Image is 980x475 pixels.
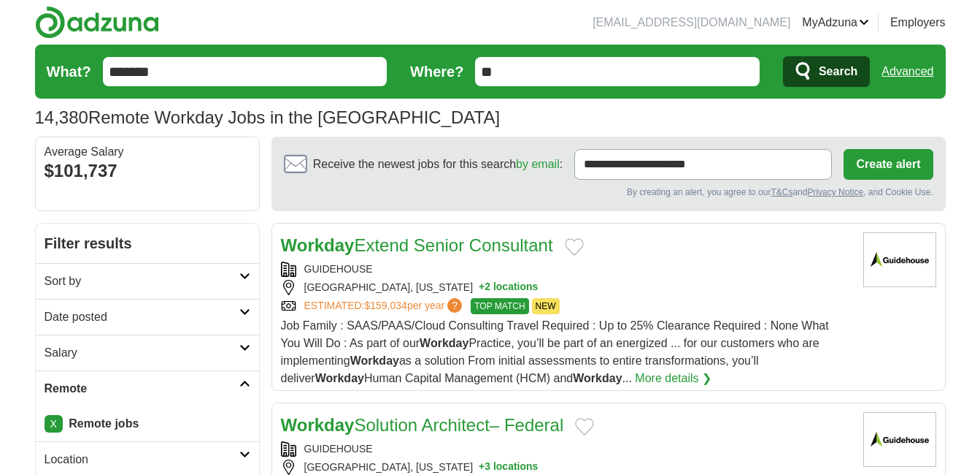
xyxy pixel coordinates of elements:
[532,298,560,314] span: NEW
[69,417,139,430] strong: Remote jobs
[447,298,462,313] span: ?
[304,263,373,275] a: GUIDEHOUSE
[284,186,933,199] div: By creating an alert, you agree to our and , and Cookie Use.
[281,460,852,475] div: [GEOGRAPHIC_DATA], [US_STATE]
[36,299,259,335] a: Date posted
[281,235,355,255] strong: Workday
[565,238,584,256] button: Add to favorite jobs
[36,370,259,406] a: Remote
[281,415,355,435] strong: Workday
[802,14,869,31] a: MyAdzuna
[844,149,933,180] button: Create alert
[350,354,399,367] strong: Workday
[315,372,364,384] strong: Workday
[881,57,933,86] a: Advanced
[863,412,936,467] img: Guidehouse logo
[410,61,463,83] label: Where?
[479,460,485,475] span: +
[281,280,852,295] div: [GEOGRAPHIC_DATA], [US_STATE]
[479,280,485,295] span: +
[573,372,622,384] strong: Workday
[635,370,711,387] a: More details ❯
[36,263,259,299] a: Sort by
[420,337,468,349] strong: Workday
[45,380,239,398] h2: Remote
[863,232,936,287] img: Guidehouse logo
[783,56,870,87] button: Search
[45,308,239,326] h2: Date posted
[45,273,239,290] h2: Sort by
[281,319,829,384] span: Job Family : SAAS/PAAS/Cloud Consulting Travel Required : Up to 25% Clearance Required : None Wha...
[281,235,553,255] a: WorkdayExtend Senior Consultant
[471,298,528,314] span: TOP MATCH
[516,158,560,170] a: by email
[304,443,373,455] a: GUIDEHOUSE
[47,61,91,83] label: What?
[36,224,259,263] h2: Filter results
[45,451,239,468] h2: Location
[364,300,406,311] span: $159,034
[819,57,857,86] span: Search
[593,14,790,31] li: [EMAIL_ADDRESS][DOMAIN_NAME]
[890,14,946,31] a: Employers
[45,344,239,362] h2: Salary
[807,187,863,197] a: Privacy Notice
[479,460,538,475] button: +3 locations
[313,156,563,173] span: Receive the newest jobs for this search :
[35,107,501,127] h1: Remote Workday Jobs in the [GEOGRAPHIC_DATA]
[35,6,159,39] img: Adzuna logo
[281,415,564,435] a: WorkdaySolution Architect– Federal
[35,104,88,131] span: 14,380
[771,187,792,197] a: T&Cs
[479,280,538,295] button: +2 locations
[304,298,466,314] a: ESTIMATED:$159,034per year?
[575,418,594,436] button: Add to favorite jobs
[45,415,63,433] a: X
[45,146,250,158] div: Average Salary
[45,158,250,184] div: $101,737
[36,335,259,370] a: Salary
